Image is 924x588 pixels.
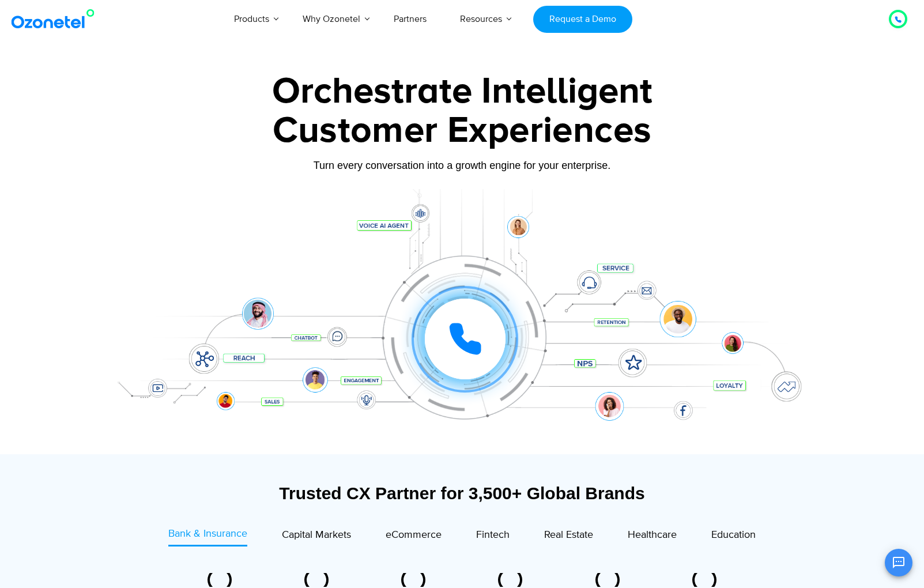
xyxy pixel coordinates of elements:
a: Real Estate [544,526,593,546]
div: Orchestrate Intelligent [102,73,823,110]
span: Healthcare [628,529,677,541]
div: 1 of 6 [171,573,268,587]
a: Request a Demo [533,6,632,33]
a: Bank & Insurance [168,526,247,546]
div: Turn every conversation into a growth engine for your enterprise. [102,159,823,172]
a: Healthcare [628,526,677,546]
div: Customer Experiences [102,103,823,159]
a: Capital Markets [282,526,351,546]
div: Image Carousel [171,573,753,587]
span: Bank & Insurance [168,527,247,540]
span: eCommerce [386,529,442,541]
a: eCommerce [386,526,442,546]
span: Real Estate [544,529,593,541]
span: Education [711,529,756,541]
div: 2 of 6 [268,573,365,587]
div: 3 of 6 [365,573,462,587]
div: 4 of 6 [462,573,559,587]
div: Trusted CX Partner for 3,500+ Global Brands [108,483,817,503]
a: Education [711,526,756,546]
span: Fintech [476,529,510,541]
div: 6 of 6 [656,573,753,587]
span: Capital Markets [282,529,351,541]
button: Open chat [885,549,912,576]
a: Fintech [476,526,510,546]
div: 5 of 6 [559,573,656,587]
